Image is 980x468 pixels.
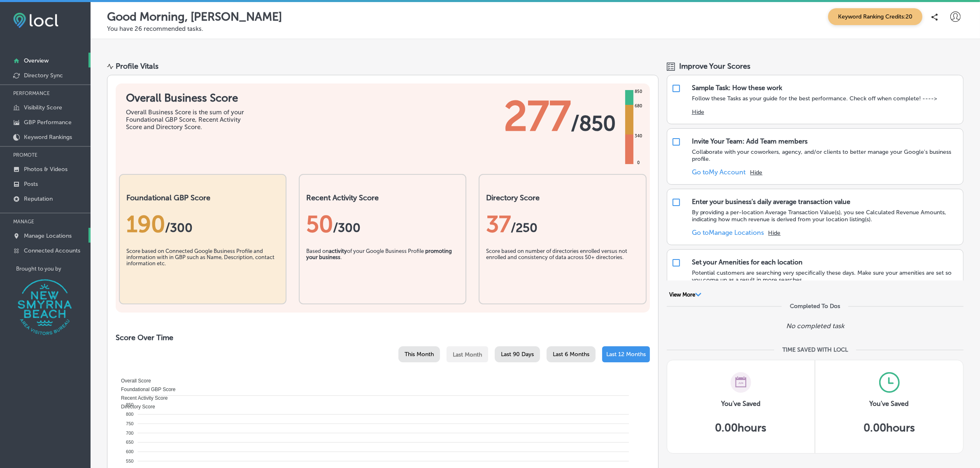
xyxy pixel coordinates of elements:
[692,168,746,176] a: Go toMy Account
[504,92,571,141] span: 277
[126,109,249,131] div: Overall Business Score is the sum of your Foundational GBP Score, Recent Activity Score and Direc...
[306,248,452,260] b: promoting your business
[692,84,782,92] div: Sample Task: How these work
[107,10,282,23] p: Good Morning, [PERSON_NAME]
[329,248,347,254] b: activity
[453,351,482,358] span: Last Month
[126,402,133,407] tspan: 850
[511,220,538,235] span: /250
[24,134,72,141] p: Keyword Rankings
[828,8,922,25] span: Keyword Ranking Credits: 20
[126,92,249,104] h1: Overall Business Score
[786,322,844,330] p: No completed task
[126,421,133,426] tspan: 750
[16,266,91,272] p: Brought to you by
[667,291,704,299] button: View More
[692,109,704,116] button: Hide
[24,195,53,202] p: Reputation
[870,400,909,408] h3: You've Saved
[306,211,459,238] div: 50
[692,148,959,162] p: Collaborate with your coworkers, agency, and/or clients to better manage your Google's business p...
[692,229,764,236] a: Go toManage Locations
[24,104,62,111] p: Visibility Score
[24,119,72,126] p: GBP Performance
[107,25,964,32] p: You have 26 recommended tasks.
[501,351,534,358] span: Last 90 Days
[692,209,959,223] p: By providing a per-location Average Transaction Value(s), you see Calculated Revenue Amounts, ind...
[24,57,49,64] p: Overview
[864,422,915,434] h5: 0.00 hours
[24,181,38,188] p: Posts
[306,248,459,289] div: Based on of your Google Business Profile .
[24,247,80,254] p: Connected Accounts
[633,88,644,95] div: 850
[24,166,68,173] p: Photos & Videos
[715,422,766,434] h5: 0.00 hours
[782,346,848,353] div: TIME SAVED WITH LOCL
[115,404,155,410] span: Directory Score
[486,211,639,238] div: 37
[750,169,763,176] button: Hide
[606,351,646,358] span: Last 12 Months
[486,193,639,202] h2: Directory Score
[24,232,72,239] p: Manage Locations
[571,111,616,136] span: / 850
[679,62,751,71] span: Improve Your Scores
[692,95,938,102] p: Follow these Tasks as your guide for the best performance. Check off when complete! ---->
[721,400,761,408] h3: You've Saved
[790,303,840,310] div: Completed To Dos
[405,351,434,358] span: This Month
[692,269,959,283] p: Potential customers are searching very specifically these days. Make sure your amenities are set ...
[486,248,639,289] div: Score based on number of directories enrolled versus not enrolled and consistency of data across ...
[165,220,193,235] span: / 300
[768,229,781,236] button: Hide
[306,193,459,202] h2: Recent Activity Score
[13,13,58,28] img: fda3e92497d09a02dc62c9cd864e3231.png
[126,412,133,417] tspan: 800
[116,62,158,71] div: Profile Vitals
[126,193,279,202] h2: Foundational GBP Score
[553,351,589,358] span: Last 6 Months
[116,333,650,342] h2: Score Over Time
[692,258,803,266] div: Set your Amenities for each location
[126,440,133,445] tspan: 650
[16,278,74,336] img: New Smyrna Beach
[126,459,133,463] tspan: 550
[115,395,168,401] span: Recent Activity Score
[126,211,279,238] div: 190
[633,103,644,109] div: 680
[115,387,176,392] span: Foundational GBP Score
[633,133,644,139] div: 340
[635,160,641,166] div: 0
[126,449,133,454] tspan: 600
[24,72,63,79] p: Directory Sync
[692,198,851,206] div: Enter your business's daily average transaction value
[333,220,361,235] span: /300
[692,137,808,145] div: Invite Your Team: Add Team members
[115,378,151,384] span: Overall Score
[126,248,279,289] div: Score based on Connected Google Business Profile and information with in GBP such as Name, Descri...
[126,431,133,436] tspan: 700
